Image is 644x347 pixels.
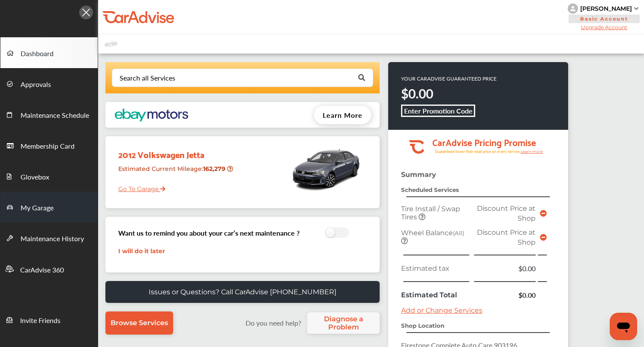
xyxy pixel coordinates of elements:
tspan: Guaranteed lower than retail price on every service. [435,149,521,154]
a: Maintenance Schedule [0,99,98,130]
p: YOUR CARADVISE GUARANTEED PRICE [401,75,497,82]
h3: Want us to remind you about your car’s next maintenance ? [118,228,300,238]
span: Learn More [323,110,362,120]
iframe: Button to launch messaging window [610,313,637,340]
span: Diagnose a Problem [312,315,375,331]
a: Dashboard [0,37,98,68]
td: $0.00 [472,261,538,275]
span: Tire Install / Swap Tires [401,205,460,221]
span: Maintenance History [21,233,84,245]
a: Diagnose a Problem [307,312,380,334]
img: Icon.5fd9dcc7.svg [79,6,93,19]
a: Glovebox [0,161,98,191]
div: [PERSON_NAME] [580,5,632,12]
span: Maintenance Schedule [21,110,89,121]
span: Discount Price at Shop [477,228,536,246]
td: $0.00 [472,288,538,302]
td: Estimated tax [399,261,472,275]
a: Browse Services [105,311,173,335]
tspan: Learn more [521,149,543,154]
span: CarAdvise 360 [20,265,64,276]
strong: Shop Location [401,322,444,329]
label: Do you need help? [241,318,305,328]
span: Approvals [21,79,51,90]
a: My Garage [0,191,98,222]
tspan: CarAdvise Pricing Promise [432,134,536,150]
div: Estimated Current Mileage : [112,162,237,183]
span: Discount Price at Shop [477,204,536,222]
img: mobile_7706_st0640_046.jpg [290,141,362,196]
p: Issues or Questions? Call CarAdvise [PHONE_NUMBER] [149,288,336,296]
td: Estimated Total [399,288,472,302]
span: Upgrade Account [568,24,641,30]
a: I will do it later [118,247,165,255]
img: placeholder_car.fcab19be.svg [105,39,117,49]
span: My Garage [21,203,54,214]
a: Add or Change Services [401,306,482,314]
a: Membership Card [0,130,98,161]
span: Browse Services [111,319,168,327]
strong: Scheduled Services [401,186,459,193]
span: Invite Friends [20,315,60,326]
span: Basic Account [569,15,640,23]
span: Dashboard [21,48,54,60]
img: sCxJUJ+qAmfqhQGDUl18vwLg4ZYJ6CxN7XmbOMBAAAAAElFTkSuQmCC [634,7,638,10]
small: (All) [453,230,464,236]
strong: Summary [401,171,436,179]
span: Wheel Balance [401,229,464,237]
a: Go To Garage [112,179,165,195]
span: Membership Card [21,141,75,152]
span: Glovebox [21,172,49,183]
div: 2012 Volkswagen Jetta [112,141,237,162]
strong: $0.00 [401,84,433,102]
a: Issues or Questions? Call CarAdvise [PHONE_NUMBER] [105,281,380,303]
a: Maintenance History [0,222,98,253]
b: Enter Promotion Code [404,106,473,116]
a: Approvals [0,68,98,99]
div: Search all Services [120,75,175,81]
img: knH8PDtVvWoAbQRylUukY18CTiRevjo20fAtgn5MLBQj4uumYvk2MzTtcAIzfGAtb1XOLVMAvhLuqoNAbL4reqehy0jehNKdM... [568,3,578,14]
strong: 162,279 [203,165,227,173]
